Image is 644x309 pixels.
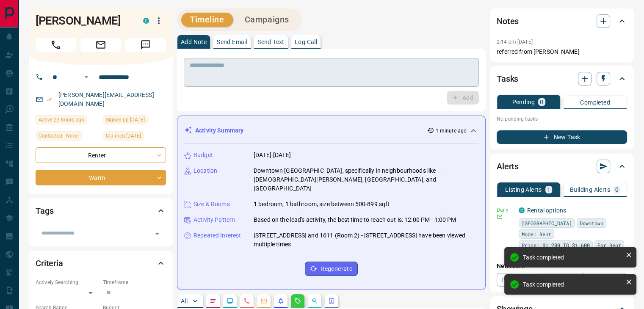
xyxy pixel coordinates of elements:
[547,187,550,193] p: 1
[36,201,166,221] div: Tags
[497,113,627,125] p: No pending tasks
[58,91,154,107] a: [PERSON_NAME][EMAIL_ADDRESS][DOMAIN_NAME]
[522,241,590,249] span: Price: $1,200 TO $1,600
[328,298,335,304] svg: Agent Actions
[254,231,478,249] p: [STREET_ADDRESS] and 1611 (Room 2) - [STREET_ADDRESS] have been viewed multiple times
[519,207,525,213] div: condos.ca
[277,298,284,304] svg: Listing Alerts
[570,187,610,193] p: Building Alerts
[497,214,503,220] svg: Email
[193,200,230,209] p: Size & Rooms
[497,273,540,287] a: Property
[36,257,63,270] h2: Criteria
[540,99,543,105] p: 0
[497,39,533,45] p: 2:14 pm [DATE]
[47,97,53,102] svg: Email Verified
[580,99,610,105] p: Completed
[125,38,166,52] span: Message
[181,39,207,45] p: Add Note
[210,298,216,304] svg: Notes
[254,166,478,193] p: Downtown [GEOGRAPHIC_DATA], specifically in neighbourhoods like [DEMOGRAPHIC_DATA][PERSON_NAME], ...
[39,116,84,124] span: Active 23 hours ago
[523,254,622,261] div: Task completed
[193,151,213,160] p: Budget
[36,38,76,52] span: Call
[311,298,318,304] svg: Opportunities
[295,39,317,45] p: Log Call
[497,206,514,214] p: Daily
[497,130,627,144] button: New Task
[36,14,130,28] h1: [PERSON_NAME]
[505,187,542,193] p: Listing Alerts
[497,11,627,31] div: Notes
[193,215,235,224] p: Activity Pattern
[497,47,627,56] p: referred from [PERSON_NAME]
[181,13,233,27] button: Timeline
[80,38,121,52] span: Email
[527,207,566,214] a: Rental options
[143,18,149,24] div: condos.ca
[522,230,551,238] span: Mode: Rent
[195,126,243,135] p: Activity Summary
[497,14,519,28] h2: Notes
[580,219,603,227] span: Downtown
[39,132,79,140] span: Contacted - Never
[36,147,166,163] div: Renter
[615,187,619,193] p: 0
[497,156,627,177] div: Alerts
[36,115,99,127] div: Mon Aug 11 2025
[597,241,621,249] span: For Rent
[193,231,241,240] p: Repeated Interest
[243,298,250,304] svg: Calls
[497,72,518,86] h2: Tasks
[103,279,166,286] p: Timeframe:
[294,298,301,304] svg: Requests
[497,262,627,270] p: New Alert:
[103,115,166,127] div: Thu Jul 24 2025
[106,132,141,140] span: Claimed [DATE]
[523,281,622,288] div: Task completed
[497,69,627,89] div: Tasks
[512,99,535,105] p: Pending
[103,131,166,143] div: Thu Jul 24 2025
[522,219,572,227] span: [GEOGRAPHIC_DATA]
[236,13,298,27] button: Campaigns
[36,170,166,185] div: Warm
[36,204,53,218] h2: Tags
[151,228,163,240] button: Open
[217,39,247,45] p: Send Email
[497,160,519,173] h2: Alerts
[193,166,217,175] p: Location
[36,253,166,273] div: Criteria
[254,151,291,160] p: [DATE]-[DATE]
[184,123,478,138] div: Activity Summary1 minute ago
[227,298,233,304] svg: Lead Browsing Activity
[436,127,467,135] p: 1 minute ago
[254,215,456,224] p: Based on the lead's activity, the best time to reach out is: 12:00 PM - 1:00 PM
[181,298,188,304] p: All
[305,262,358,276] button: Regenerate
[106,116,145,124] span: Signed up [DATE]
[81,72,91,82] button: Open
[36,279,99,286] p: Actively Searching:
[260,298,267,304] svg: Emails
[257,39,285,45] p: Send Text
[254,200,390,209] p: 1 bedroom, 1 bathroom, size between 500-899 sqft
